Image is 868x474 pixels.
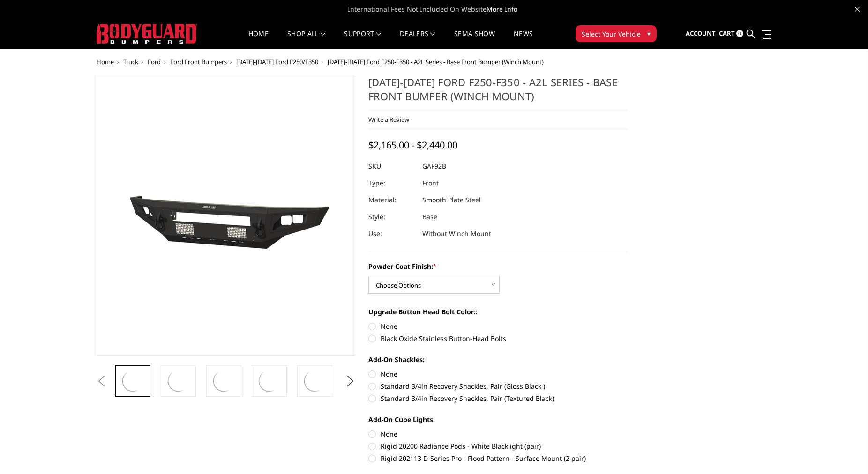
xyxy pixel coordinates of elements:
label: None [368,429,627,439]
a: Truck [123,58,138,66]
label: Add-On Cube Lights: [368,415,627,424]
span: [DATE]-[DATE] Ford F250-F350 - A2L Series - Base Front Bumper (Winch Mount) [328,58,544,66]
dt: Type: [368,175,415,192]
span: $2,165.00 - $2,440.00 [368,139,457,151]
a: More Info [486,5,517,14]
label: Rigid 20200 Radiance Pods - White Blacklight (pair) [368,441,627,451]
label: None [368,369,627,379]
span: ▾ [647,29,651,38]
label: Standard 3/4in Recovery Shackles, Pair (Gloss Black ) [368,381,627,391]
a: Cart 0 [719,21,743,46]
button: Next [344,374,358,388]
label: None [368,321,627,331]
iframe: Chat Widget [821,429,868,474]
img: 1992-1998 Ford F250-F350 - A2L Series - Base Front Bumper (Winch Mount) [302,368,328,394]
dt: Use: [368,225,415,242]
img: 1992-1998 Ford F250-F350 - A2L Series - Base Front Bumper (Winch Mount) [256,368,282,394]
button: Previous [94,374,108,388]
label: Powder Coat Finish: [368,261,627,271]
dd: GAF92B [422,158,446,175]
a: Home [248,30,269,49]
a: SEMA Show [454,30,495,49]
a: Dealers [400,30,435,49]
span: Account [686,29,716,37]
dd: Base [422,208,437,225]
dt: SKU: [368,158,415,175]
a: shop all [287,30,325,49]
button: Select Your Vehicle [576,25,657,42]
a: Account [686,21,716,46]
dd: Without Winch Mount [422,225,491,242]
img: BODYGUARD BUMPERS [97,24,197,44]
a: Ford Front Bumpers [170,58,227,66]
dd: Smooth Plate Steel [422,192,481,208]
img: 1992-1998 Ford F250-F350 - A2L Series - Base Front Bumper (Winch Mount) [120,368,146,394]
label: Add-On Shackles: [368,355,627,364]
dd: Front [422,175,439,192]
span: 0 [736,30,743,37]
span: Cart [719,29,735,37]
a: Ford [148,58,161,66]
dt: Material: [368,192,415,208]
label: Upgrade Button Head Bolt Color:: [368,307,627,317]
img: 1992-1998 Ford F250-F350 - A2L Series - Base Front Bumper (Winch Mount) [165,368,191,394]
dt: Style: [368,208,415,225]
img: 1992-1998 Ford F250-F350 - A2L Series - Base Front Bumper (Winch Mount) [211,368,237,394]
a: Write a Review [368,115,409,124]
label: Standard 3/4in Recovery Shackles, Pair (Textured Black) [368,393,627,403]
a: [DATE]-[DATE] Ford F250/F350 [236,58,318,66]
a: Home [97,58,114,66]
h1: [DATE]-[DATE] Ford F250-F350 - A2L Series - Base Front Bumper (Winch Mount) [368,75,627,110]
label: Black Oxide Stainless Button-Head Bolts [368,333,627,343]
a: 1992-1998 Ford F250-F350 - A2L Series - Base Front Bumper (Winch Mount) [97,75,355,356]
a: News [514,30,533,49]
label: Rigid 202113 D-Series Pro - Flood Pattern - Surface Mount (2 pair) [368,453,627,463]
span: Select Your Vehicle [582,29,641,39]
a: Support [344,30,381,49]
